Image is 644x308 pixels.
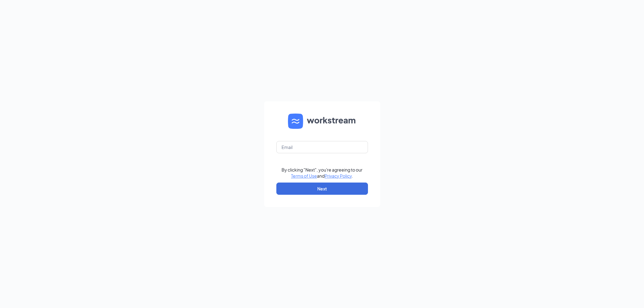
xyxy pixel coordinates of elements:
img: WS logo and Workstream text [288,114,356,129]
input: Email [276,141,368,153]
div: By clicking "Next", you're agreeing to our and . [282,167,362,179]
a: Terms of Use [291,173,317,179]
a: Privacy Policy [325,173,352,179]
button: Next [276,183,368,195]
